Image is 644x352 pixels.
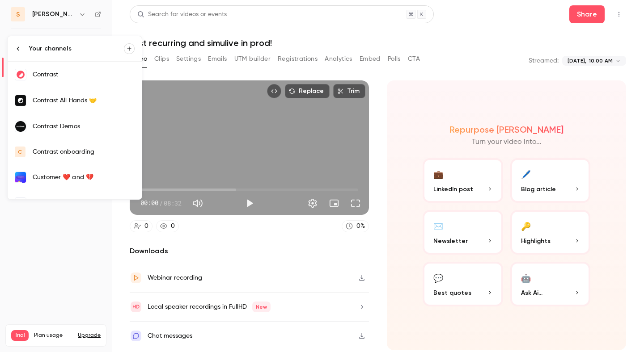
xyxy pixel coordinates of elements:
div: Customer ❤️ and 💔 [33,173,135,182]
div: [PERSON_NAME] @ Contrast [33,199,135,208]
div: Contrast [33,70,135,79]
img: Nathan @ Contrast [15,198,26,209]
div: Contrast All Hands 🤝 [33,96,135,105]
img: Contrast All Hands 🤝 [15,95,26,106]
div: Your channels [29,44,124,53]
span: C [18,148,22,156]
div: Contrast onboarding [33,147,135,156]
img: Customer ❤️ and 💔 [15,172,26,183]
img: Contrast [15,69,26,80]
div: Contrast Demos [33,122,135,131]
img: Contrast Demos [15,121,26,132]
